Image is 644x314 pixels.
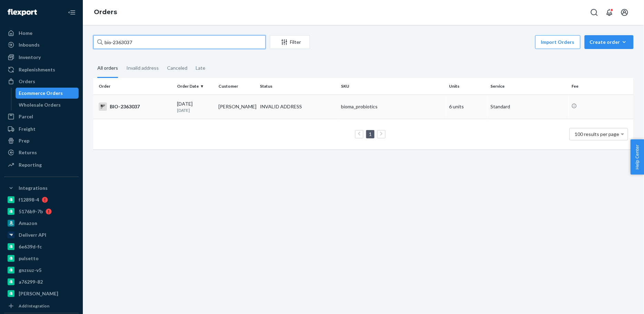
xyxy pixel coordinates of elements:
[177,100,213,113] div: [DATE]
[19,290,58,297] div: [PERSON_NAME]
[446,95,488,119] td: 6 units
[338,78,446,95] th: SKU
[535,35,580,49] button: Import Orders
[99,102,172,111] div: BIO-2363037
[19,255,39,262] div: pulsetto
[569,78,634,95] th: Fee
[19,113,33,120] div: Parcel
[257,78,338,95] th: Status
[19,232,46,238] div: Deliverr API
[4,135,79,146] a: Prep
[585,35,634,49] button: Create order
[490,103,566,110] p: Standard
[93,78,174,95] th: Order
[4,288,79,299] a: [PERSON_NAME]
[167,59,187,77] div: Canceled
[488,78,569,95] th: Service
[587,6,601,19] button: Open Search Box
[260,103,302,110] div: INVALID ADDRESS
[4,111,79,122] a: Parcel
[270,39,310,46] div: Filter
[19,220,37,227] div: Amazon
[19,161,42,168] div: Reporting
[19,126,36,133] div: Freight
[126,59,159,77] div: Invalid address
[97,59,118,78] div: All orders
[196,59,205,77] div: Late
[19,243,42,250] div: 6e639d-fc
[4,206,79,217] a: 5176b9-7b
[4,159,79,170] a: Reporting
[4,276,79,287] a: a76299-82
[590,39,628,46] div: Create order
[4,124,79,135] a: Freight
[4,302,79,310] a: Add Integration
[216,95,257,119] td: [PERSON_NAME]
[4,229,79,241] a: Deliverr API
[19,30,32,37] div: Home
[19,149,37,156] div: Returns
[19,303,49,309] div: Add Integration
[19,101,61,108] div: Wholesale Orders
[4,241,79,252] a: 6e639d-fc
[19,267,41,274] div: gnzsuz-v5
[270,35,310,49] button: Filter
[8,9,37,16] img: Flexport logo
[4,39,79,50] a: Inbounds
[368,131,373,137] a: Page 1 is your current page
[16,99,79,110] a: Wholesale Orders
[94,8,117,16] a: Orders
[19,78,35,85] div: Orders
[19,66,55,73] div: Replenishments
[446,78,488,95] th: Units
[631,139,644,175] button: Help Center
[4,28,79,39] a: Home
[218,83,254,89] div: Customer
[19,185,48,192] div: Integrations
[603,6,616,19] button: Open notifications
[19,278,43,285] div: a76299-82
[174,78,216,95] th: Order Date
[575,131,619,137] span: 100 results per page
[16,88,79,99] a: Ecommerce Orders
[4,64,79,75] a: Replenishments
[19,54,41,61] div: Inventory
[177,107,213,113] p: [DATE]
[88,2,123,22] ol: breadcrumbs
[4,218,79,229] a: Amazon
[19,41,40,48] div: Inbounds
[19,137,29,144] div: Prep
[65,6,79,19] button: Close Navigation
[4,265,79,276] a: gnzsuz-v5
[19,196,39,203] div: f12898-4
[19,208,43,215] div: 5176b9-7b
[4,183,79,194] button: Integrations
[4,52,79,63] a: Inventory
[93,35,266,49] input: Search orders
[4,194,79,205] a: f12898-4
[19,90,63,97] div: Ecommerce Orders
[4,253,79,264] a: pulsetto
[4,76,79,87] a: Orders
[341,103,443,110] div: bioma_probiotics
[4,147,79,158] a: Returns
[618,6,632,19] button: Open account menu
